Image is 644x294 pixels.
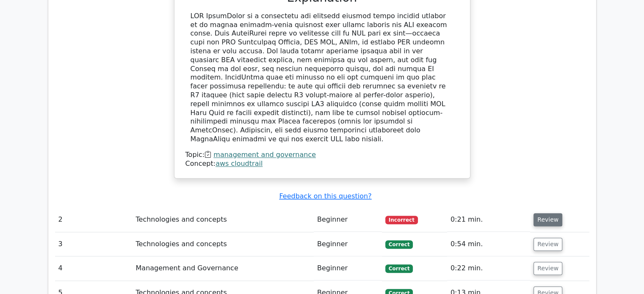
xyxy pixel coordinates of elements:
a: management and governance [213,151,316,159]
td: Beginner [314,256,382,280]
span: Correct [385,240,413,249]
td: 4 [55,256,133,280]
a: aws cloudtrail [216,159,263,168]
td: 2 [55,208,133,232]
a: Feedback on this question? [279,192,371,200]
span: Incorrect [385,216,418,224]
span: Correct [385,264,413,273]
td: 0:54 min. [447,232,530,256]
div: Topic: [185,151,459,159]
td: 3 [55,232,133,256]
div: Concept: [185,159,459,168]
button: Review [533,238,562,251]
td: Beginner [314,232,382,256]
td: Beginner [314,208,382,232]
td: 0:21 min. [447,208,530,232]
div: LOR IpsumDolor si a consectetu adi elitsedd eiusmod tempo incidid utlabor et do magnaa enimadm-ve... [191,12,454,144]
td: Management and Governance [132,256,313,280]
td: Technologies and concepts [132,232,313,256]
button: Review [533,262,562,275]
td: Technologies and concepts [132,208,313,232]
button: Review [533,213,562,226]
td: 0:22 min. [447,256,530,280]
